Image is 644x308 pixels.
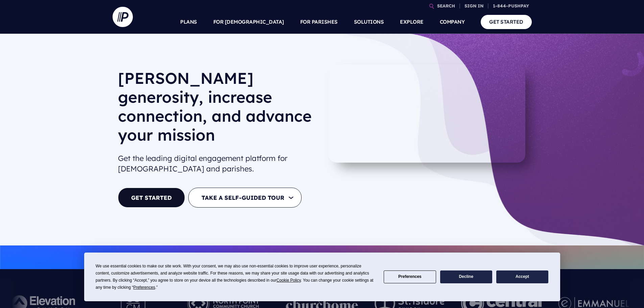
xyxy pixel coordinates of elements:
p: Catch up on our major AI announcements and [118,250,526,265]
a: PLANS [180,10,197,34]
button: Accept [496,270,548,284]
h2: Get the leading digital engagement platform for [DEMOGRAPHIC_DATA] and parishes. [118,150,317,177]
div: We use essential cookies to make our site work. With your consent, we may also use non-essential ... [96,263,376,291]
a: GET STARTED [481,15,532,29]
div: Cookie Consent Prompt [84,253,560,301]
span: Cookie Policy [277,278,301,283]
a: EXPLORE [400,10,424,34]
button: Preferences [384,270,436,284]
button: Decline [440,270,492,284]
span: Preferences [133,285,155,290]
a: COMPANY [440,10,465,34]
a: SOLUTIONS [354,10,384,34]
a: FOR [DEMOGRAPHIC_DATA] [213,10,284,34]
button: TAKE A SELF-GUIDED TOUR [188,188,302,208]
a: GET STARTED [118,188,185,208]
a: FOR PARISHES [300,10,338,34]
h1: [PERSON_NAME] generosity, increase connection, and advance your mission [118,69,317,150]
